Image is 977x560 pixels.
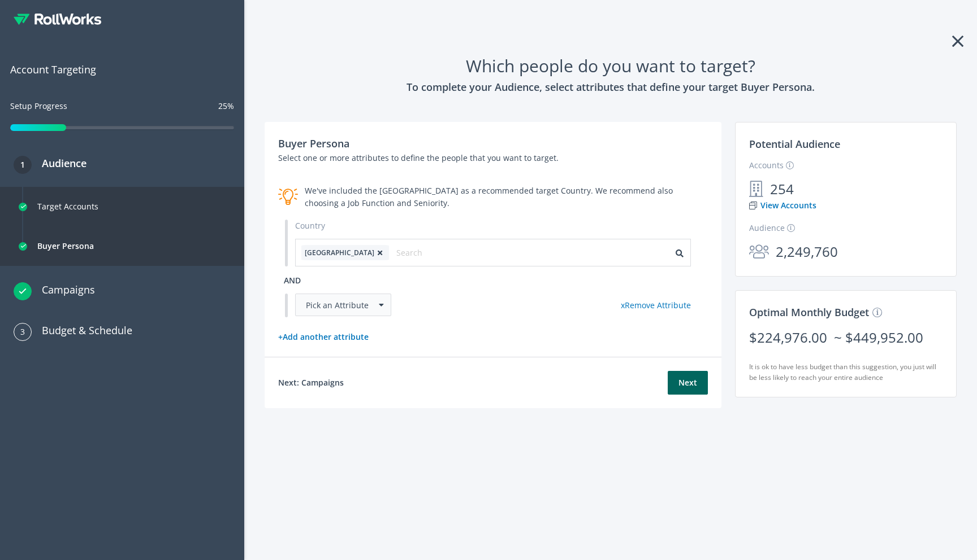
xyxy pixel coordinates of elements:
[749,362,943,383] h5: It is ok to have less budget than this suggestion, you just will be less likely to reach your ent...
[37,193,98,220] div: Target Accounts
[396,245,498,261] input: Search
[265,79,957,95] h3: To complete your Audience, select attributes that define your target Buyer Persona.
[668,371,708,395] button: Next
[37,233,94,260] div: Buyer Persona
[278,377,344,389] h4: Next: Campaigns
[218,100,234,112] div: 25%
[749,327,757,348] div: $
[763,178,801,200] span: 254
[265,53,957,79] h1: Which people do you want to target?
[10,62,234,77] span: Account Targeting
[749,136,943,159] h3: Potential Audience
[20,323,25,341] span: 3
[278,152,708,164] p: Select one or more attributes to define the people that you want to target.
[295,294,391,316] div: Pick an Attribute
[10,100,67,123] div: Setup Progress
[845,327,853,348] div: $
[295,220,325,232] label: Country
[305,245,374,261] span: [GEOGRAPHIC_DATA]
[32,322,132,338] h3: Budget & Schedule
[278,135,708,151] h3: Buyer Persona
[305,185,708,209] div: We've included the [GEOGRAPHIC_DATA] as a recommended target Country. We recommend also choosing ...
[749,159,794,172] label: Accounts
[14,14,231,25] div: RollWorks
[749,199,816,212] a: View Accounts
[278,331,369,342] a: + Add another attribute
[20,156,25,174] span: 1
[621,300,691,310] a: x Remove Attribute
[757,327,827,348] div: 224,976.00
[32,282,95,297] h3: Campaigns
[834,327,842,348] span: ~
[749,222,795,234] label: Audience
[853,327,923,348] div: 449,952.00
[769,241,845,262] span: 2,249,760
[749,305,872,319] span: Optimal Monthly Budget
[284,275,301,286] span: and
[32,155,87,171] h3: Audience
